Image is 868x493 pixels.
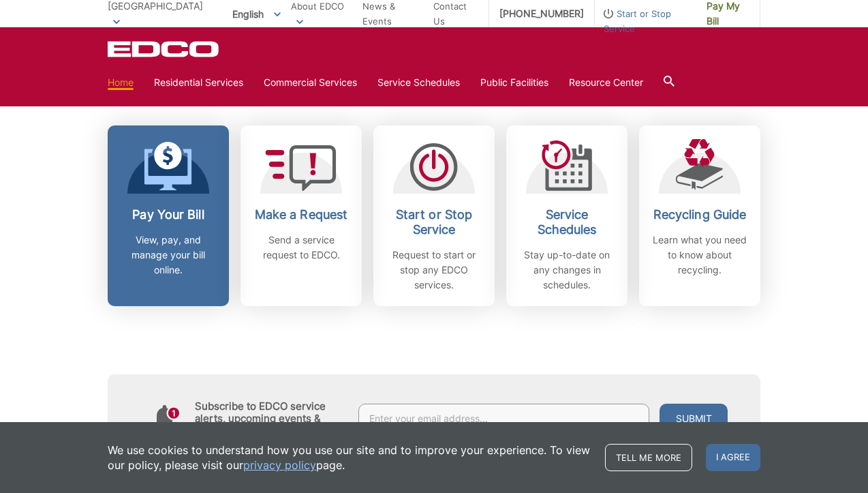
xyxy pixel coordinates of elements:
[118,207,219,222] h2: Pay Your Bill
[264,75,357,90] a: Commercial Services
[358,404,649,434] input: Enter your email address...
[222,3,291,25] span: English
[377,75,460,90] a: Service Schedules
[251,233,352,263] p: Send a service request to EDCO.
[384,207,484,237] h2: Start or Stop Service
[108,75,134,90] a: Home
[569,75,643,90] a: Resource Center
[241,125,362,306] a: Make a Request Send a service request to EDCO.
[108,41,221,57] a: EDCD logo. Return to the homepage.
[516,207,617,237] h2: Service Schedules
[195,400,345,437] h4: Subscribe to EDCO service alerts, upcoming events & environmental news:
[118,233,219,278] p: View, pay, and manage your bill online.
[605,444,692,471] a: Tell me more
[251,207,352,222] h2: Make a Request
[480,75,548,90] a: Public Facilities
[384,248,484,293] p: Request to start or stop any EDCO services.
[516,248,617,293] p: Stay up-to-date on any changes in schedules.
[108,443,591,473] p: We use cookies to understand how you use our site and to improve your experience. To view our pol...
[506,125,627,306] a: Service Schedules Stay up-to-date on any changes in schedules.
[243,458,316,473] a: privacy policy
[154,75,243,90] a: Residential Services
[108,125,229,306] a: Pay Your Bill View, pay, and manage your bill online.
